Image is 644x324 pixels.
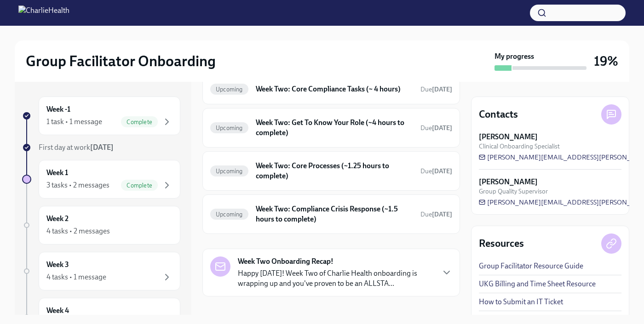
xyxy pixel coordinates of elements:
[479,261,583,271] a: Group Facilitator Resource Guide
[420,85,452,93] span: Due
[210,82,452,97] a: UpcomingWeek Two: Core Compliance Tasks (~ 4 hours)Due[DATE]
[256,204,413,224] h6: Week Two: Compliance Crisis Response (~1.5 hours to complete)
[238,268,434,289] p: Happy [DATE]! Week Two of Charlie Health onboarding is wrapping up and you've proven to be an ALL...
[26,52,216,70] h2: Group Facilitator Onboarding
[420,124,452,132] span: Due
[22,206,180,244] a: Week 24 tasks • 2 messages
[46,226,110,236] div: 4 tasks • 2 messages
[420,85,452,94] span: October 6th, 2025 10:00
[210,202,452,226] a: UpcomingWeek Two: Compliance Crisis Response (~1.5 hours to complete)Due[DATE]
[46,117,102,127] div: 1 task • 1 message
[420,167,452,176] span: October 6th, 2025 10:00
[479,279,596,289] a: UKG Billing and Time Sheet Resource
[479,142,560,151] span: Clinical Onboarding Specialist
[432,124,452,132] strong: [DATE]
[46,272,106,282] div: 4 tasks • 1 message
[46,104,70,114] h6: Week -1
[46,260,69,270] h6: Week 3
[46,306,69,316] h6: Week 4
[420,210,452,218] span: Due
[256,84,413,94] h6: Week Two: Core Compliance Tasks (~ 4 hours)
[479,132,538,142] strong: [PERSON_NAME]
[46,180,109,190] div: 3 tasks • 2 messages
[256,118,413,138] h6: Week Two: Get To Know Your Role (~4 hours to complete)
[90,143,114,152] strong: [DATE]
[479,187,548,196] span: Group Quality Supervisor
[18,6,69,20] img: CharlieHealth
[121,182,158,189] span: Complete
[494,51,534,62] strong: My progress
[22,142,180,153] a: First day at work[DATE]
[210,86,248,93] span: Upcoming
[46,168,68,178] h6: Week 1
[210,211,248,218] span: Upcoming
[46,214,69,224] h6: Week 2
[210,116,452,140] a: UpcomingWeek Two: Get To Know Your Role (~4 hours to complete)Due[DATE]
[210,125,248,131] span: Upcoming
[256,161,413,181] h6: Week Two: Core Processes (~1.25 hours to complete)
[432,85,452,93] strong: [DATE]
[432,210,452,218] strong: [DATE]
[39,143,114,152] span: First day at work
[420,167,452,175] span: Due
[420,210,452,219] span: October 6th, 2025 10:00
[479,297,563,307] a: How to Submit an IT Ticket
[432,167,452,175] strong: [DATE]
[594,53,618,69] h3: 19%
[210,159,452,183] a: UpcomingWeek Two: Core Processes (~1.25 hours to complete)Due[DATE]
[22,97,180,135] a: Week -11 task • 1 messageComplete
[238,256,333,267] strong: Week Two Onboarding Recap!
[210,168,248,175] span: Upcoming
[22,252,180,290] a: Week 34 tasks • 1 message
[479,177,538,187] strong: [PERSON_NAME]
[479,108,518,121] h4: Contacts
[479,237,524,250] h4: Resources
[121,119,158,125] span: Complete
[22,160,180,199] a: Week 13 tasks • 2 messagesComplete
